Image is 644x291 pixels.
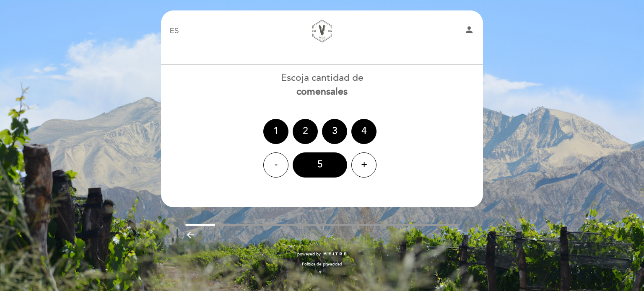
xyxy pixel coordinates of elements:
i: person [464,25,474,35]
img: MEITRE [323,252,347,256]
button: person [464,25,474,38]
a: Visitas y Cata de Vinos [270,20,374,43]
a: powered by [297,251,347,257]
div: 1 [263,119,288,144]
div: 2 [293,119,318,144]
span: powered by [297,251,321,257]
div: - [263,152,288,178]
div: 4 [351,119,377,144]
div: + [351,152,377,178]
div: 3 [322,119,347,144]
div: Escoja cantidad de [161,71,483,99]
a: Política de privacidad [302,261,342,267]
i: arrow_backward [185,230,195,240]
b: comensales [296,86,348,98]
div: 5 [293,152,347,178]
